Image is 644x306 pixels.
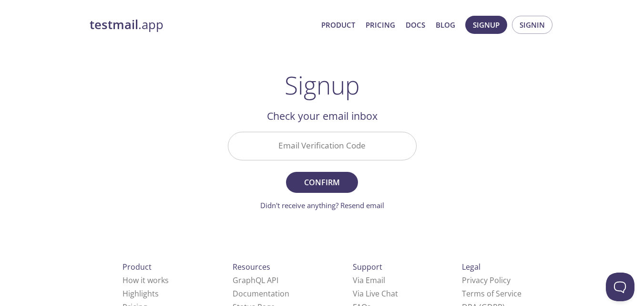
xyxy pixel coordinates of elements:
h2: Check your email inbox [228,108,417,124]
a: Via Email [353,275,385,285]
span: Signin [520,19,545,31]
a: Privacy Policy [462,275,511,285]
a: Blog [436,19,455,31]
a: Highlights [123,288,159,299]
h1: Signup [285,71,360,99]
button: Signin [512,16,552,34]
a: Documentation [233,288,289,299]
a: Didn't receive anything? Resend email [260,200,384,210]
a: Terms of Service [462,288,521,299]
a: Via Live Chat [353,288,398,299]
a: testmail.app [90,17,314,33]
button: Signup [465,16,507,34]
a: GraphQL API [233,275,278,285]
a: How it works [123,275,169,285]
span: Resources [233,262,270,272]
a: Docs [406,19,425,31]
button: Confirm [286,172,358,193]
span: Signup [473,19,500,31]
span: Legal [462,262,480,272]
span: Confirm [296,176,347,189]
span: Support [353,262,382,272]
strong: testmail [90,16,138,33]
iframe: Help Scout Beacon - Open [606,273,634,301]
a: Pricing [366,19,395,31]
span: Product [123,262,152,272]
a: Product [321,19,355,31]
